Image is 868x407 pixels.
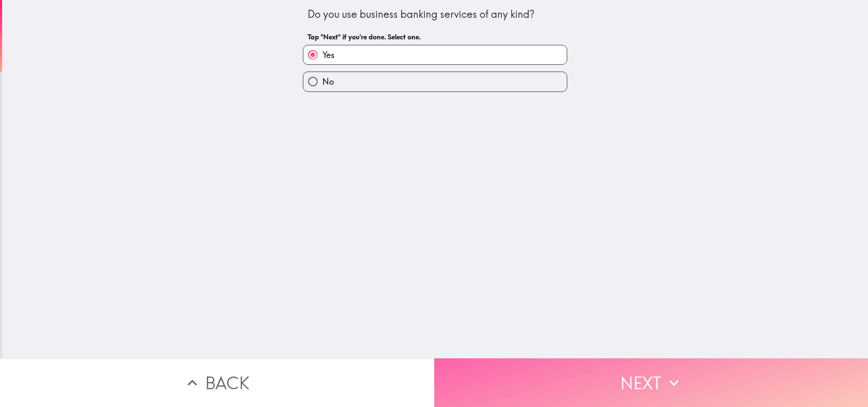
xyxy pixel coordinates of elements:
div: Do you use business banking services of any kind? [308,7,563,22]
button: Yes [303,45,567,64]
span: No [322,76,334,88]
span: Yes [322,49,335,61]
button: No [303,72,567,91]
h6: Tap "Next" if you're done. Select one. [308,32,563,42]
